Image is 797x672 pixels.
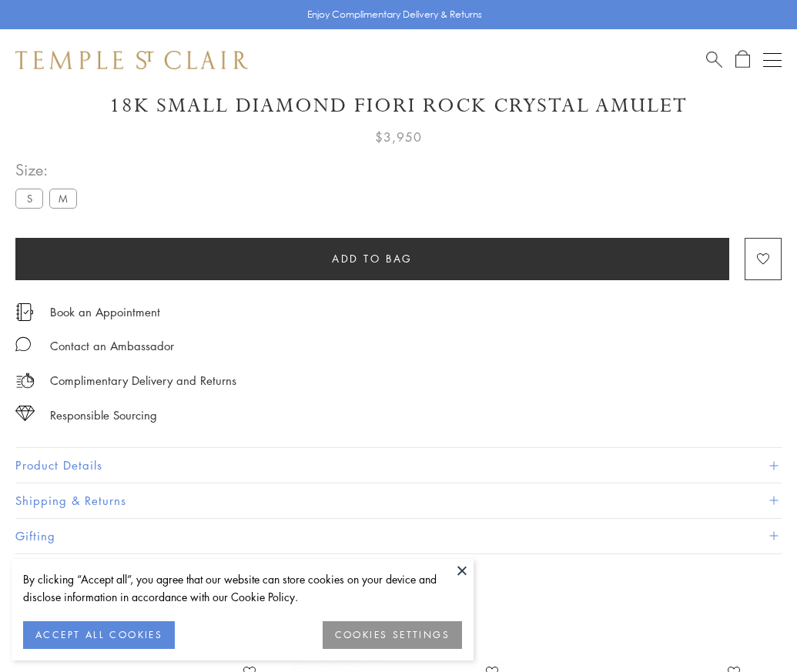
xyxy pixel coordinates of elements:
img: icon_appointment.svg [15,303,34,321]
img: icon_sourcing.svg [15,406,35,421]
h1: 18K Small Diamond Fiori Rock Crystal Amulet [15,92,782,119]
button: Add to bag [15,238,729,280]
p: Enjoy Complimentary Delivery & Returns [307,7,482,22]
span: $3,950 [375,127,422,147]
label: M [49,189,77,208]
button: Open navigation [763,51,782,69]
span: Size: [15,157,83,182]
button: Product Details [15,448,782,483]
a: Book an Appointment [50,303,160,320]
button: COOKIES SETTINGS [323,621,462,649]
button: ACCEPT ALL COOKIES [23,621,175,649]
p: Complimentary Delivery and Returns [50,371,236,390]
img: icon_delivery.svg [15,371,35,390]
span: Add to bag [332,250,413,267]
button: Shipping & Returns [15,483,782,518]
div: By clicking “Accept all”, you agree that our website can store cookies on your device and disclos... [23,570,462,606]
img: MessageIcon-01_2.svg [15,336,31,352]
a: Open Shopping Bag [735,50,750,69]
div: Contact an Ambassador [50,336,174,356]
button: Gifting [15,519,782,553]
img: Temple St. Clair [15,51,248,69]
div: Responsible Sourcing [50,406,157,425]
a: Search [706,50,722,69]
label: S [15,189,43,208]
